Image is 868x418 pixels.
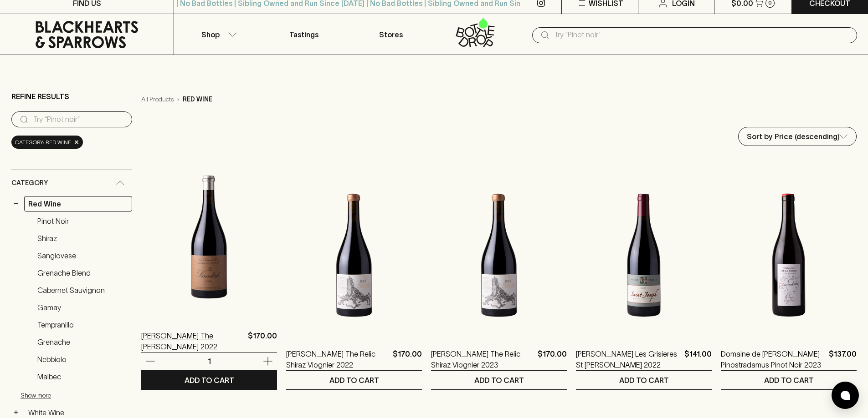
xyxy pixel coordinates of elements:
a: [PERSON_NAME] The [PERSON_NAME] 2022 [141,330,244,352]
img: Domaine de la Borde Pinostradamus Pinot Noir 2023 [721,176,857,335]
p: Tastings [289,29,318,40]
p: $170.00 [248,330,277,352]
a: Shiraz [33,231,132,246]
div: Category [11,170,132,196]
p: ADD TO CART [474,375,524,386]
span: Category [11,177,48,189]
a: Gamay [33,300,132,315]
p: $137.00 [829,348,857,370]
span: × [74,137,79,147]
img: Standish The Relic Shiraz Viognier 2023 [431,176,567,335]
a: [PERSON_NAME] The Relic Shiraz Viognier 2023 [431,348,534,370]
button: ADD TO CART [721,371,857,389]
a: Malbec [33,369,132,384]
button: ADD TO CART [286,371,422,389]
a: Tempranillo [33,317,132,332]
a: [PERSON_NAME] The Relic Shiraz Viognier 2022 [286,348,389,370]
img: Standish The Standish Shiraz 2022 [141,157,277,317]
button: Shop [174,14,261,55]
button: ADD TO CART [141,371,277,389]
img: Andre Perret Les Grisieres St Joseph 2022 [576,176,712,335]
p: ADD TO CART [185,375,234,386]
a: Cabernet Sauvignon [33,282,132,298]
a: Pinot Noir [33,213,132,229]
span: Category: red wine [15,138,71,147]
a: [PERSON_NAME] Les Grisieres St [PERSON_NAME] 2022 [576,348,681,370]
input: Try "Pinot noir" [554,28,850,42]
p: ADD TO CART [329,375,379,386]
img: bubble-icon [841,391,850,400]
button: ADD TO CART [576,371,712,389]
p: 1 [198,356,220,366]
button: Show more [21,386,140,405]
p: $170.00 [393,348,422,370]
a: All Products [141,95,174,104]
p: Refine Results [11,91,69,102]
p: 0 [768,0,772,5]
button: + [11,408,21,417]
a: Grenache [33,334,132,350]
p: $141.00 [684,348,712,370]
button: ADD TO CART [431,371,567,389]
p: ADD TO CART [764,375,814,386]
a: Red Wine [24,196,132,212]
p: Stores [379,29,403,40]
p: Shop [201,29,220,40]
a: Domaine de [PERSON_NAME] Pinostradamus Pinot Noir 2023 [721,348,825,370]
p: red wine [183,95,212,104]
a: Stores [348,14,434,55]
p: $170.00 [538,348,567,370]
div: Sort by Price (descending) [739,127,856,146]
p: ADD TO CART [619,375,669,386]
input: Try “Pinot noir” [33,112,125,127]
button: − [11,199,21,208]
a: Tastings [261,14,347,55]
img: Standish The Relic Shiraz Viognier 2022 [286,176,422,335]
p: › [177,95,179,104]
a: Nebbiolo [33,352,132,367]
a: Grenache Blend [33,265,132,281]
a: Sangiovese [33,248,132,263]
p: Sort by Price (descending) [747,131,840,142]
